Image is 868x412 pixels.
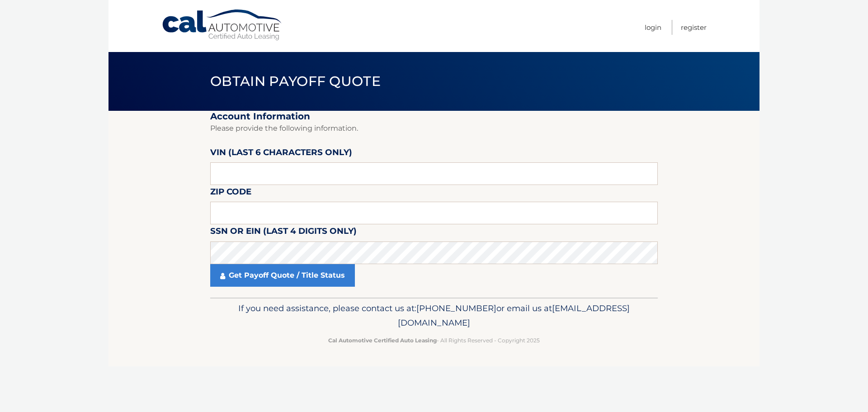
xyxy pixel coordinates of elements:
a: Login [645,20,661,35]
label: SSN or EIN (last 4 digits only) [210,224,357,241]
label: Zip Code [210,185,251,202]
p: - All Rights Reserved - Copyright 2025 [216,336,652,345]
span: [PHONE_NUMBER] [416,303,496,313]
label: VIN (last 6 characters only) [210,146,352,162]
a: Register [681,20,707,35]
strong: Cal Automotive Certified Auto Leasing [328,337,437,344]
a: Get Payoff Quote / Title Status [210,264,355,287]
a: Cal Automotive [161,9,283,41]
p: If you need assistance, please contact us at: or email us at [216,301,652,330]
h2: Account Information [210,111,658,122]
p: Please provide the following information. [210,122,658,135]
span: Obtain Payoff Quote [210,73,381,90]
